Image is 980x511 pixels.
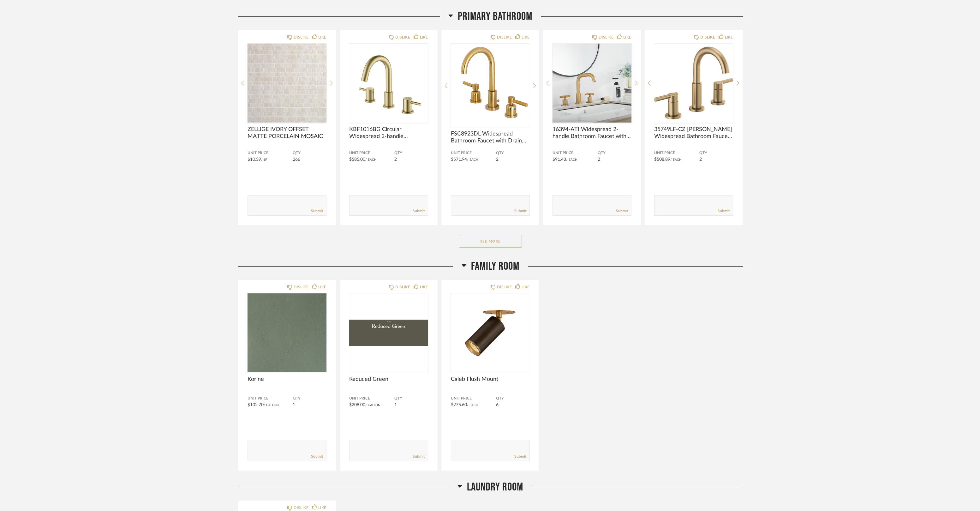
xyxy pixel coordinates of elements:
span: $585.00 [349,157,365,162]
span: 16394-ATI Widespread 2-handle Bathroom Faucet with Drain Assembly [553,126,631,140]
span: Unit Price [654,151,699,156]
span: QTY [293,396,326,401]
a: Submit [514,454,526,459]
span: ZELLIGE IVORY OFFSET MATTE PORCELAIN MOSAIC [248,126,326,140]
span: 2 [598,157,600,162]
span: QTY [598,151,631,156]
span: QTY [394,396,428,401]
span: / Each [670,158,682,161]
img: undefined [248,44,326,123]
div: LIKE [725,34,733,40]
span: FSC8923DL Widespread Bathroom Faucet with Drain Assembly [451,130,530,144]
span: Korine [248,376,326,383]
span: Unit Price [553,151,598,156]
span: Unit Price [349,396,394,401]
span: / Each [467,404,478,407]
span: 2 [394,157,397,162]
img: undefined [451,44,530,123]
img: undefined [553,44,631,123]
span: 1 [293,403,295,407]
span: 35749LF-CZ [PERSON_NAME] Widespread Bathroom Faucet 3 Hole, 2-handle Bathroom Sink Faucet with Dr... [654,126,733,140]
span: Unit Price [248,396,293,401]
div: DISLIKE [700,34,715,40]
span: 266 [293,157,300,162]
span: $508.89 [654,157,670,162]
div: DISLIKE [395,34,410,40]
span: / Gallon [365,404,380,407]
span: QTY [293,151,326,156]
span: $208.00 [349,403,365,407]
span: Unit Price [451,151,496,156]
div: LIKE [420,34,428,40]
span: $102.70 [248,403,264,407]
a: Submit [413,208,425,214]
a: Submit [718,208,730,214]
span: 6 [496,403,499,407]
span: 1 [394,403,397,407]
img: undefined [349,44,428,123]
div: 0 [451,44,530,123]
span: $10.39 [248,157,261,162]
div: LIKE [522,284,530,290]
span: / Each [365,158,377,161]
span: / Gallon [264,404,279,407]
span: QTY [394,151,428,156]
span: Caleb Flush Mount [451,376,530,383]
span: Unit Price [248,151,293,156]
div: DISLIKE [294,505,308,511]
div: LIKE [420,284,428,290]
span: KBF1016BG Circular Widespread 2-handle Bathroom Faucet with Drain Assembly [349,126,428,140]
span: Laundry Room [467,480,523,494]
div: DISLIKE [395,284,410,290]
div: LIKE [318,505,326,511]
a: Submit [514,208,526,214]
span: Reduced Green [349,376,428,383]
span: 2 [496,157,499,162]
div: DISLIKE [294,284,308,290]
a: Submit [311,454,323,459]
span: 2 [699,157,702,162]
span: $275.60 [451,403,467,407]
div: LIKE [522,34,530,40]
span: $91.43 [553,157,566,162]
a: Submit [413,454,425,459]
img: undefined [654,44,733,123]
span: QTY [496,151,530,156]
a: Submit [616,208,628,214]
img: undefined [248,293,326,372]
span: / Each [467,158,478,161]
span: Family Room [471,260,519,273]
div: LIKE [623,34,631,40]
span: $571.94 [451,157,467,162]
span: Unit Price [349,151,394,156]
div: DISLIKE [294,34,308,40]
span: / SF [261,158,267,161]
div: DISLIKE [497,284,512,290]
span: Primary Bathroom [458,10,532,23]
span: / Each [566,158,577,161]
span: QTY [699,151,733,156]
img: undefined [349,293,428,372]
button: See More [459,235,522,248]
span: Unit Price [451,396,496,401]
span: QTY [496,396,530,401]
img: undefined [451,293,530,372]
div: DISLIKE [497,34,512,40]
a: Submit [311,208,323,214]
div: LIKE [318,284,326,290]
div: DISLIKE [599,34,613,40]
div: LIKE [318,34,326,40]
